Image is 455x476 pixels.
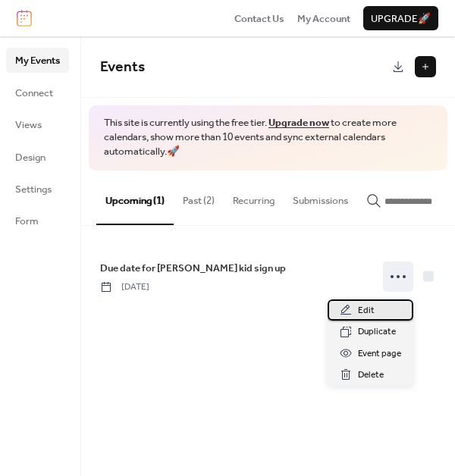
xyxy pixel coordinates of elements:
span: Contact Us [234,11,284,27]
a: Settings [6,177,69,201]
a: Views [6,112,69,136]
span: Duplicate [358,324,396,340]
a: Design [6,145,69,169]
span: Settings [15,182,52,197]
a: My Account [297,11,350,26]
a: My Events [6,48,69,72]
a: Form [6,208,69,233]
span: [DATE] [100,280,149,294]
button: Past (2) [174,171,224,224]
span: This site is currently using the free tier. to create more calendars, show more than 10 events an... [104,116,432,159]
span: My Events [15,53,60,68]
a: Upgrade now [268,113,329,133]
span: Views [15,117,42,133]
button: Recurring [224,171,284,224]
span: Delete [358,368,384,383]
span: Form [15,214,39,229]
span: Design [15,150,45,165]
a: Due date for [PERSON_NAME] kid sign up [100,260,286,277]
span: Event page [358,346,401,362]
button: Submissions [284,171,357,224]
a: Contact Us [234,11,284,26]
span: Events [100,53,145,81]
span: Due date for [PERSON_NAME] kid sign up [100,261,286,276]
span: Upgrade 🚀 [371,11,431,27]
span: Connect [15,86,53,101]
button: Upcoming (1) [96,171,174,225]
a: Connect [6,80,69,105]
img: logo [17,10,32,27]
span: Edit [358,303,375,318]
button: Upgrade🚀 [363,6,438,30]
span: My Account [297,11,350,27]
